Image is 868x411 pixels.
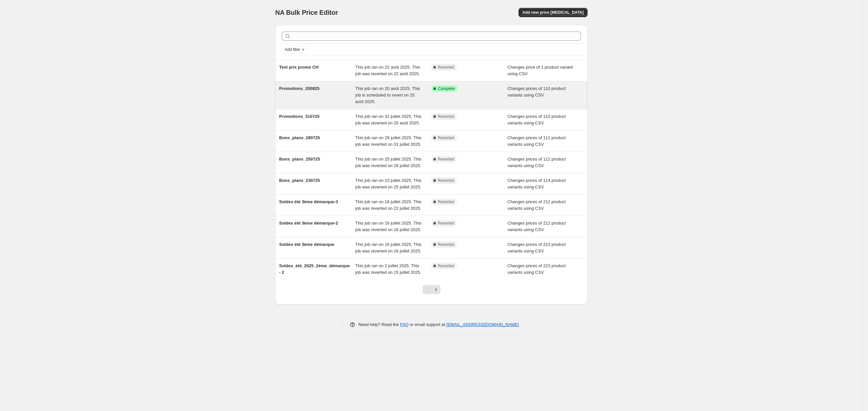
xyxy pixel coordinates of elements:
[279,86,320,91] span: Promotions_200825
[508,178,566,189] span: Changes prices of 114 product variants using CSV
[279,242,334,247] span: Soldes été 3ème démarque
[438,86,455,91] span: Complete
[438,135,454,141] span: Reverted
[358,322,400,327] span: Need help? Read the
[431,285,441,294] button: Next
[438,114,454,119] span: Reverted
[279,157,320,162] span: Bons_plans_250725
[400,322,409,327] a: FAQ
[438,178,454,183] span: Reverted
[279,135,320,140] span: Bons_plans_280725
[279,178,320,183] span: Bons_plans_230725
[355,263,422,275] span: This job ran on 2 juillet 2025. This job was reverted on 15 juillet 2025.
[508,242,566,253] span: Changes prices of 213 product variants using CSV
[275,9,338,16] span: NA Bulk Price Editor
[355,135,422,147] span: This job ran on 28 juillet 2025. This job was reverted on 31 juillet 2025.
[438,263,454,269] span: Reverted
[355,65,420,76] span: This job ran on 22 août 2025. This job was reverted on 22 août 2025.
[508,135,566,147] span: Changes prices of 111 product variants using CSV
[285,47,300,52] span: Add filter
[508,114,566,125] span: Changes prices of 110 product variants using CSV
[355,114,422,125] span: This job ran on 31 juillet 2025. This job was reverted on 20 août 2025.
[279,114,320,119] span: Promotions_310725
[279,199,338,204] span: Soldes été 3ème démarque-3
[508,157,566,168] span: Changes prices of 112 product variants using CSV
[355,199,422,211] span: This job ran on 18 juillet 2025. This job was reverted on 22 juillet 2025.
[355,221,422,232] span: This job ran on 16 juillet 2025. This job was reverted on 18 juillet 2025.
[279,65,319,70] span: Test prix promo CH
[522,10,584,15] span: Add new price [MEDICAL_DATA]
[355,242,422,253] span: This job ran on 16 juillet 2025. This job was reverted on 16 juillet 2025.
[279,221,338,226] span: Soldes été 3ème démarque-2
[438,199,454,205] span: Reverted
[282,46,308,54] button: Add filter
[508,263,566,275] span: Changes prices of 223 product variants using CSV
[438,242,454,247] span: Reverted
[508,221,566,232] span: Changes prices of 212 product variants using CSV
[355,157,422,168] span: This job ran on 25 juillet 2025. This job was reverted on 28 juillet 2025.
[508,199,566,211] span: Changes prices of 212 product variants using CSV
[438,65,454,70] span: Reverted
[438,221,454,226] span: Reverted
[508,86,566,97] span: Changes prices of 110 product variants using CSV
[446,322,519,327] a: [EMAIL_ADDRESS][DOMAIN_NAME]
[409,322,446,327] span: or email support at
[279,263,350,275] span: Soldes_été_2025_2ème_démarque - 2
[355,178,422,189] span: This job ran on 23 juillet 2025. This job was reverted on 25 juillet 2025.
[355,86,420,104] span: This job ran on 20 août 2025. This job is scheduled to revert on 25 août 2025.
[438,157,454,162] span: Reverted
[422,285,441,294] nav: Pagination
[518,8,588,17] button: Add new price [MEDICAL_DATA]
[508,65,573,76] span: Changes price of 1 product variant using CSV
